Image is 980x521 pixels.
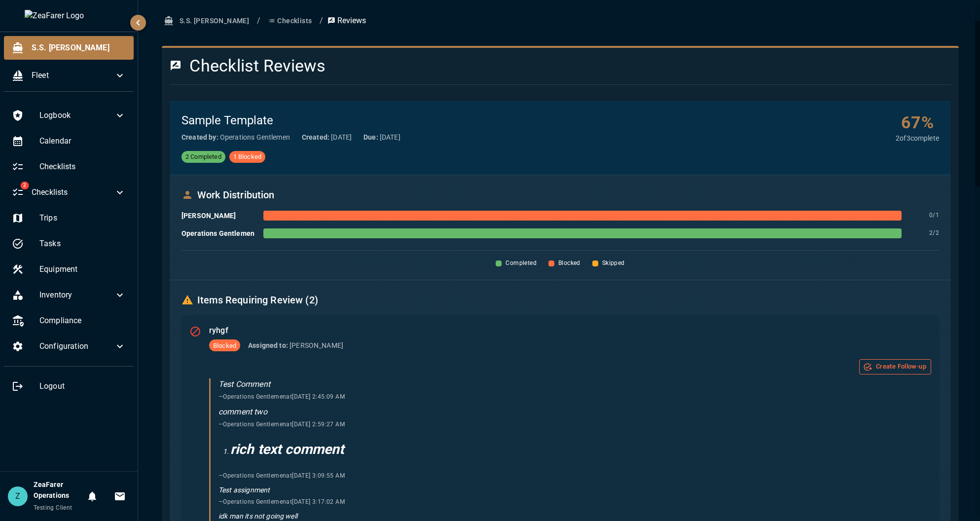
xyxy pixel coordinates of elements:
strong: Created: [302,133,329,141]
h6: Work Distribution [181,187,939,203]
span: 2 Completed [181,152,225,162]
button: S.S. [PERSON_NAME] [162,12,253,30]
li: / [320,15,323,27]
span: Checklists [32,186,114,198]
button: Invitations [110,486,130,506]
button: Checklists [264,12,316,30]
strong: Due: [363,133,378,141]
strong: Assigned to: [248,341,288,349]
span: 2 [20,182,29,189]
div: Configuration [4,335,134,358]
span: Trips [39,212,126,224]
div: Compliance [4,309,134,333]
span: Calendar [39,135,126,147]
span: Inventory [39,289,114,301]
strong: Created by: [181,133,218,141]
span: Blocked [209,341,240,351]
h6: ZeaFarer Operations [34,480,82,501]
img: ZeaFarer Logo [25,10,113,22]
p: 2 of 3 complete [896,133,939,143]
p: Operations Gentlemen [181,228,255,238]
button: Create a follow-up item for revision [859,359,931,374]
div: Equipment [4,258,134,281]
span: — Operations Gentlemen at [DATE] 3:09:55 AM [218,472,345,479]
h6: ryhgf [209,324,931,337]
h6: Items Requiring Review ( 2 ) [181,292,939,308]
div: Logbook [4,104,134,127]
li: / [257,15,260,27]
span: S.S. [PERSON_NAME] [32,42,126,54]
div: Test Comment [218,378,931,390]
span: Logbook [39,110,114,121]
span: 2 / 2 [909,228,939,238]
p: [DATE] [363,132,400,142]
span: Testing Client [34,504,73,511]
h4: Checklist Reviews [170,56,819,76]
p: Test assignment [218,485,931,495]
div: Inventory [4,283,134,307]
button: Notifications [82,486,102,506]
h4: 67 % [896,112,939,133]
p: Jon [181,211,255,221]
span: Completed [506,259,537,268]
span: — Operations Gentlemen at [DATE] 2:59:27 AM [218,421,345,428]
span: Skipped [602,259,625,268]
p: [DATE] [302,132,352,142]
span: — Operations Gentlemen at [DATE] 3:17:02 AM [218,498,345,505]
div: 2Checklists [4,181,134,204]
h1: rich text comment [230,439,931,460]
p: Operations Gentlemen [181,132,290,142]
span: Checklists [39,161,126,173]
div: Trips [4,206,134,230]
span: Equipment [39,263,126,275]
div: S.S. [PERSON_NAME] [4,36,134,60]
div: Tasks [4,232,134,256]
h2: Sample Template [181,112,273,128]
span: 1 Blocked [229,152,265,162]
span: 0 / 1 [909,211,939,221]
p: [PERSON_NAME] [248,340,343,350]
span: Tasks [39,238,126,250]
span: Configuration [39,340,114,352]
div: Logout [4,374,134,398]
div: Calendar [4,129,134,153]
span: Blocked [558,259,581,268]
span: Fleet [32,70,114,81]
div: comment two [218,406,931,418]
span: Compliance [39,315,126,327]
div: Fleet [4,64,134,87]
div: Checklists [4,155,134,179]
span: — Operations Gentlemen at [DATE] 2:45:09 AM [218,393,345,400]
div: Z [8,486,28,506]
span: Logout [39,380,126,392]
p: Reviews [327,15,366,27]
